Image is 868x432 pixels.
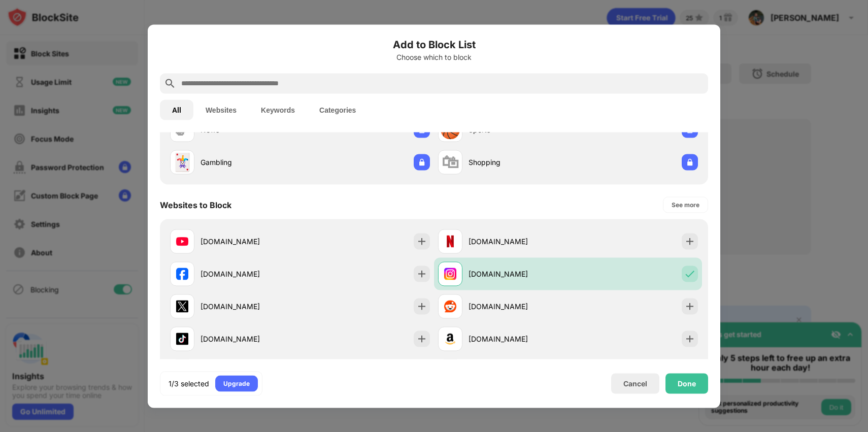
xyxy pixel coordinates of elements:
[249,99,307,120] button: Keywords
[201,334,300,344] div: [DOMAIN_NAME]
[444,235,456,247] img: favicons
[160,37,708,52] h6: Add to Block List
[623,379,647,388] div: Cancel
[444,300,456,312] img: favicons
[193,99,249,120] button: Websites
[223,378,250,388] div: Upgrade
[678,379,696,387] div: Done
[176,333,188,345] img: favicons
[176,268,188,280] img: favicons
[201,301,300,312] div: [DOMAIN_NAME]
[442,152,459,173] div: 🛍
[172,152,193,173] div: 🃏
[469,236,568,247] div: [DOMAIN_NAME]
[201,157,300,168] div: Gambling
[469,334,568,344] div: [DOMAIN_NAME]
[176,300,188,312] img: favicons
[169,378,209,388] div: 1/3 selected
[160,99,193,120] button: All
[160,53,708,61] div: Choose which to block
[176,235,188,247] img: favicons
[201,269,300,279] div: [DOMAIN_NAME]
[444,268,456,280] img: favicons
[469,269,568,279] div: [DOMAIN_NAME]
[444,333,456,345] img: favicons
[469,301,568,312] div: [DOMAIN_NAME]
[201,236,300,247] div: [DOMAIN_NAME]
[164,77,176,89] img: search.svg
[307,99,368,120] button: Categories
[672,200,699,210] div: See more
[160,200,231,210] div: Websites to Block
[469,157,568,168] div: Shopping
